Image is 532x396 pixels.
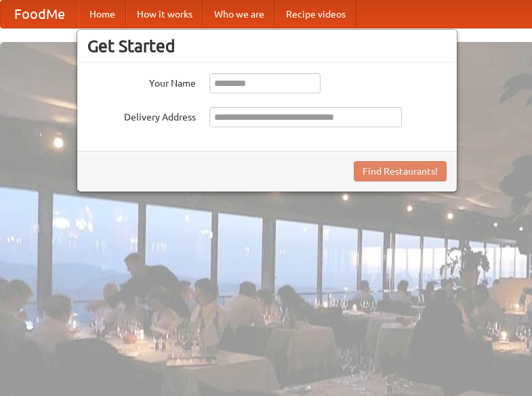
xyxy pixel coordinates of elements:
[203,1,275,28] a: Who we are
[1,1,79,28] a: FoodMe
[87,73,196,90] label: Your Name
[87,107,196,124] label: Delivery Address
[354,161,447,181] button: Find Restaurants!
[87,36,447,56] h3: Get Started
[275,1,356,28] a: Recipe videos
[79,1,126,28] a: Home
[126,1,203,28] a: How it works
